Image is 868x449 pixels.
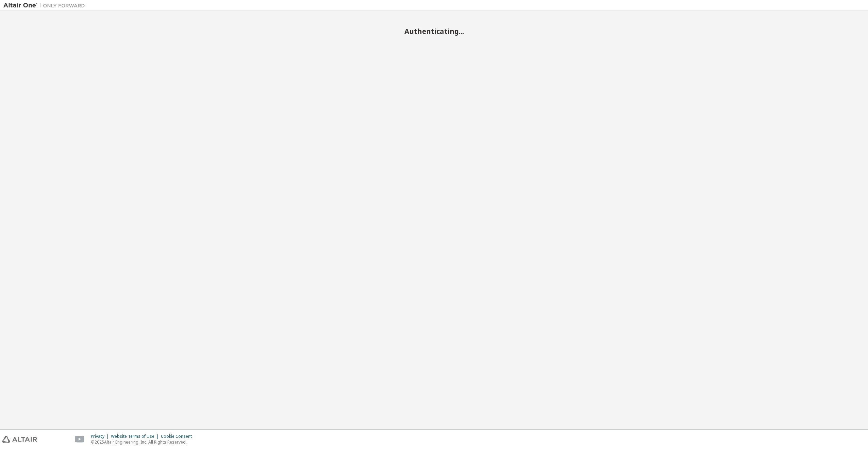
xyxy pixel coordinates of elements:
img: Altair One [3,2,88,9]
div: Privacy [91,434,111,439]
p: © 2025 Altair Engineering, Inc. All Rights Reserved. [91,439,196,445]
div: Cookie Consent [161,434,196,439]
img: youtube.svg [75,436,85,443]
img: altair_logo.svg [2,436,37,443]
h2: Authenticating... [3,27,865,36]
div: Website Terms of Use [111,434,161,439]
